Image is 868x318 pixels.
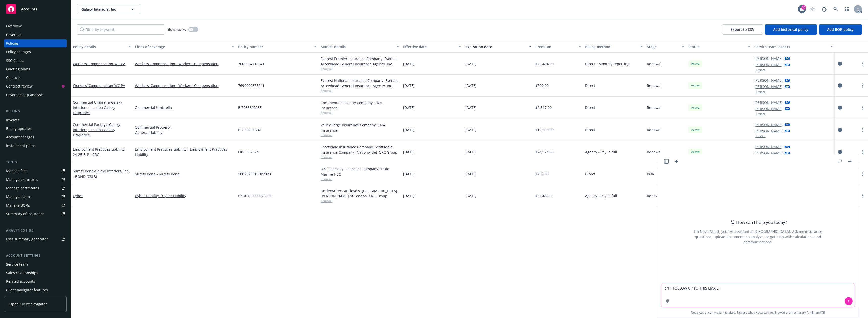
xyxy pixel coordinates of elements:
span: Renewal [647,105,661,110]
span: Direct [585,105,595,110]
a: Manage files [4,167,67,175]
span: $2,048.00 [535,193,552,198]
a: Cyber [73,193,83,198]
div: Sales relationships [6,269,38,277]
span: Agency - Pay in full [585,193,617,198]
a: Related accounts [4,277,67,285]
span: [DATE] [403,171,415,177]
span: B 7038590241 [238,127,262,132]
a: [PERSON_NAME] [754,84,783,89]
div: Market details [321,44,394,49]
a: [PERSON_NAME] [754,78,783,83]
button: Premium [533,41,583,53]
span: [DATE] [465,193,477,198]
div: Expiration date [465,44,526,49]
button: Service team leaders [752,41,835,53]
a: [PERSON_NAME] [754,150,783,156]
a: more [860,149,866,155]
div: Contacts [6,74,21,82]
div: Policy details [73,44,125,49]
div: Everest Premier Insurance Company, Everest, Arrowhead General Insurance Agency, Inc. [321,56,399,67]
a: [PERSON_NAME] [754,122,783,127]
div: Premium [535,44,575,49]
a: circleInformation [837,105,843,111]
span: Show inactive [167,27,186,32]
a: Contract review [4,82,67,90]
button: Policy details [71,41,133,53]
span: Agency - Pay in full [585,149,617,155]
div: Overview [6,22,22,30]
div: I'm Nova Assist, your AI assistant at [GEOGRAPHIC_DATA]. Ask me insurance questions, upload docum... [687,229,829,245]
a: Accounts [4,2,67,16]
a: Report a Bug [819,4,829,14]
span: [DATE] [403,105,415,110]
a: more [860,82,866,89]
a: Workers' Compensation - Workers' Compensation [135,61,234,66]
div: Coverage gap analysis [6,91,44,99]
span: [DATE] [403,149,415,155]
a: Surety Bond [73,169,130,179]
button: Lines of coverage [133,41,236,53]
span: Active [690,128,700,132]
span: Direct [585,83,595,88]
div: Valley Forge Insurance Company, CNA Insurance [321,122,399,133]
span: Direct [585,171,595,177]
a: more [860,61,866,67]
a: [PERSON_NAME] [754,144,783,149]
a: circleInformation [837,127,843,133]
span: $72,494.00 [535,61,554,66]
span: Active [690,61,700,66]
div: Related accounts [6,277,35,285]
span: [DATE] [403,83,415,88]
div: Analytics hub [4,228,67,233]
span: BOR [647,171,654,177]
a: Client navigator features [4,286,67,294]
button: Status [686,41,752,53]
span: 100252331SUP2023 [238,171,271,177]
span: $250.00 [535,171,549,177]
div: Coverage [6,31,22,39]
span: Renewal [647,61,661,66]
button: Add historical policy [765,24,817,35]
div: How can I help you today? [729,219,787,226]
div: Underwriters at Lloyd's, [GEOGRAPHIC_DATA], [PERSON_NAME] of London, CRC Group [321,188,399,199]
a: Coverage [4,31,67,39]
a: Employment Practices Liability [73,147,126,157]
span: [DATE] [465,83,477,88]
a: Policies [4,39,67,47]
a: Installment plans [4,142,67,150]
span: [DATE] [465,105,477,110]
span: Add BOR policy [827,27,854,32]
a: Employment Practices Liability - Employment Practices Liability [135,147,234,157]
a: more [860,127,866,133]
div: 30 [801,5,806,10]
div: Account settings [4,253,67,258]
button: 1 more [755,68,766,71]
span: $12,893.00 [535,127,554,132]
button: 1 more [755,90,766,93]
div: Manage BORs [6,201,30,209]
a: [PERSON_NAME] [754,128,783,134]
div: Account charges [6,133,34,141]
span: Direct - Monthly reporting [585,61,629,66]
div: Summary of insurance [6,210,44,218]
a: Commercial Property [135,125,234,130]
span: Show all [321,199,399,203]
span: Show all [321,133,399,137]
span: Show all [321,111,399,115]
div: SSC Cases [6,56,23,65]
button: Market details [319,41,401,53]
button: Billing method [583,41,645,53]
a: circleInformation [837,61,843,67]
a: [PERSON_NAME] [754,106,783,111]
div: Effective date [403,44,456,49]
div: Manage claims [6,193,32,201]
span: Nova Assist can make mistakes. Explore what Nova can do: Browse prompt library for and [659,307,857,318]
div: Tools [4,160,67,165]
button: 1 more [755,112,766,115]
span: Renewal [647,127,661,132]
a: Invoices [4,116,67,124]
a: Manage certificates [4,184,67,192]
span: [DATE] [465,171,477,177]
a: Overview [4,22,67,30]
